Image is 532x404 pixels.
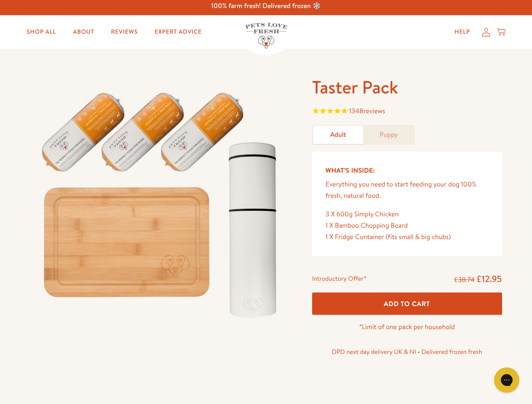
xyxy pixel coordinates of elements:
[364,106,385,116] span: reviews
[148,24,209,40] a: Expert Advice
[448,24,477,40] a: Help
[326,221,408,230] span: 1 X Bamboo Chopping Board
[349,106,385,116] span: 1348 reviews
[326,209,489,220] div: 3 X 600g Simply Chicken
[312,106,502,118] span: Rated 4.8 out of 5 stars 1348 reviews
[313,126,364,144] a: Adult
[312,292,502,315] button: Add To Cart
[245,23,287,48] img: Pets Love Fresh
[20,24,63,40] a: Shop All
[312,346,502,357] p: DPD next day delivery UK & NI • Delivered frozen fresh
[312,76,502,99] h1: Taster Pack
[104,24,144,40] a: Reviews
[384,299,430,308] span: Add To Cart
[490,364,524,396] iframe: Gorgias live chat messenger
[476,273,502,285] span: £12.95
[312,322,502,333] p: *Limit of one pack per household
[66,24,101,40] a: About
[326,179,489,202] p: Everything you need to start feeding your dog 100% fresh, natural food.
[454,275,475,284] s: £38.74
[312,273,366,286] div: Introductory Offer*
[326,231,489,243] div: 1 X Fridge Container (fits small & big chubs)
[30,76,292,327] img: Taster Pack - Adult
[364,126,414,144] a: Puppy
[326,165,489,176] h5: What’s Inside:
